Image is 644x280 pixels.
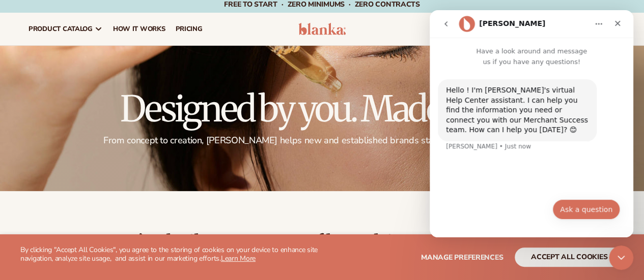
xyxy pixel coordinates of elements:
a: Learn More [221,254,256,263]
span: pricing [175,25,202,33]
a: How It Works [108,13,171,45]
button: Manage preferences [421,247,503,267]
span: Manage preferences [421,253,503,262]
h1: Designed by you. Made by us. [29,91,615,127]
iframe: Intercom live chat [430,10,633,237]
a: pricing [170,13,207,45]
h2: We’ve built a new way of launching a beauty line: [29,232,615,254]
p: By clicking "Accept All Cookies", you agree to the storing of cookies on your device to enhance s... [20,246,322,263]
iframe: Intercom live chat [609,245,633,270]
a: product catalog [23,13,108,45]
p: From concept to creation, [PERSON_NAME] helps new and established brands start a makeup line with... [29,135,615,146]
span: How It Works [113,25,165,33]
button: accept all cookies [515,247,624,267]
span: product catalog [29,25,93,33]
img: logo [298,23,346,35]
